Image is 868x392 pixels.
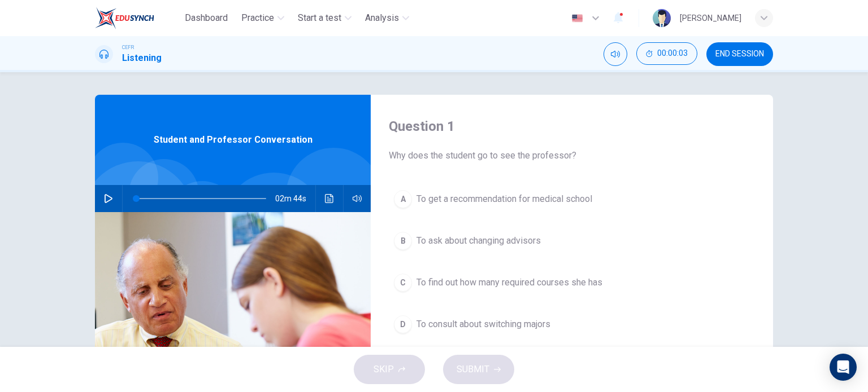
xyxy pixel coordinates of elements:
div: D [394,315,412,333]
span: CEFR [122,43,134,51]
span: To find out how many required courses she has [416,276,602,289]
span: To consult about switching majors [416,318,550,331]
span: Dashboard [185,11,228,25]
button: ATo get a recommendation for medical school [389,185,755,213]
span: Start a test [298,11,341,25]
h1: Listening [122,51,162,65]
button: Click to see the audio transcription [320,185,338,212]
button: Dashboard [180,8,232,28]
span: Analysis [365,11,399,25]
button: Start a test [293,8,356,28]
div: [PERSON_NAME] [680,11,741,25]
button: END SESSION [706,42,773,66]
img: EduSynch logo [95,7,154,29]
span: 00:00:03 [657,49,688,58]
div: C [394,274,412,292]
span: Student and Professor Conversation [154,133,313,147]
img: en [570,14,584,23]
button: CTo find out how many required courses she has [389,268,755,297]
button: Practice [237,8,289,28]
div: Mute [604,42,627,66]
div: Hide [636,42,697,66]
span: To ask about changing advisors [416,234,541,248]
span: END SESSION [715,50,764,59]
span: Practice [241,11,274,25]
h4: Question 1 [389,117,755,135]
div: A [394,190,412,208]
span: 02m 44s [275,185,315,212]
button: BTo ask about changing advisors [389,227,755,255]
a: EduSynch logo [95,7,180,29]
div: B [394,232,412,250]
span: Why does the student go to see the professor? [389,149,755,162]
img: Profile picture [653,9,671,27]
button: Analysis [361,8,414,28]
div: Open Intercom Messenger [830,354,857,381]
button: DTo consult about switching majors [389,310,755,338]
span: To get a recommendation for medical school [416,192,592,206]
button: 00:00:03 [636,42,697,65]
